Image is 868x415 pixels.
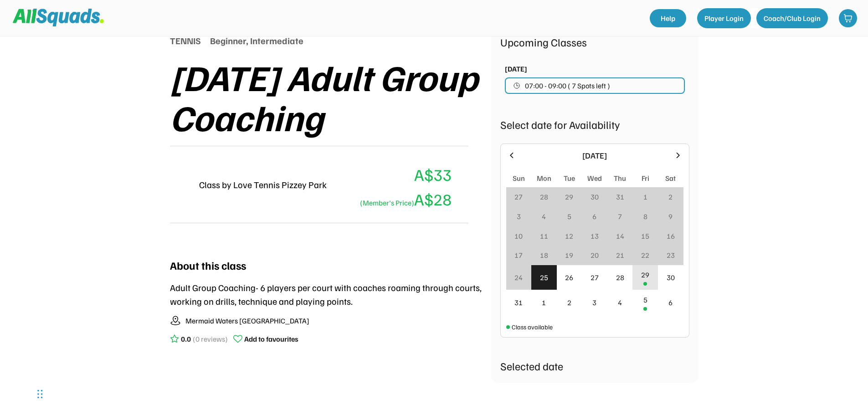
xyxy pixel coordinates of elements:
div: 5 [643,294,647,305]
div: Upcoming Classes [500,34,689,50]
font: (Member's Price) [360,198,414,207]
div: Selected date [500,358,689,374]
div: 8 [643,211,647,222]
span: 07:00 - 09:00 ( 7 Spots left ) [525,82,610,89]
div: 21 [616,250,624,261]
div: 27 [591,272,599,283]
div: Fri [642,173,649,184]
div: TENNIS [170,34,201,47]
div: Add to favourites [244,333,298,344]
div: 12 [565,231,573,241]
div: [DATE] [522,149,668,162]
div: 30 [667,272,675,283]
div: 31 [616,191,624,202]
div: 2 [668,191,673,202]
div: Adult Group Coaching- 6 players per court with coaches roaming through courts, working on drills,... [170,281,491,308]
div: 28 [616,272,624,283]
div: 0.0 [181,333,191,344]
div: 1 [542,297,546,308]
div: Class by Love Tennis Pizzey Park [199,178,327,191]
div: 23 [667,250,675,261]
div: Sat [665,173,676,184]
div: 24 [514,272,523,283]
div: [DATE] [505,63,527,74]
button: Player Login [697,8,751,28]
div: 15 [641,231,649,241]
div: A$28 [357,187,452,211]
div: 29 [565,191,573,202]
div: Thu [614,173,626,184]
div: 2 [567,297,571,308]
div: 7 [618,211,622,222]
div: Beginner, Intermediate [210,34,303,47]
div: 29 [641,269,649,280]
div: 20 [591,250,599,261]
div: 26 [565,272,573,283]
div: 31 [514,297,523,308]
div: 13 [591,231,599,241]
div: 3 [517,211,521,222]
div: A$33 [414,162,452,187]
div: Tue [564,173,575,184]
div: Class available [512,322,553,332]
div: 28 [540,191,548,202]
div: 17 [514,250,523,261]
div: 14 [616,231,624,241]
div: 25 [540,272,548,283]
div: 3 [592,297,596,308]
div: [DATE] Adult Group Coaching [170,56,491,137]
img: LTPP_Logo_REV.jpeg [170,174,192,195]
div: Sun [513,173,525,184]
div: Mermaid Waters [GEOGRAPHIC_DATA] [185,315,309,326]
div: 4 [618,297,622,308]
div: 6 [592,211,596,222]
div: 19 [565,250,573,261]
button: Coach/Club Login [756,8,828,28]
img: Squad%20Logo.svg [13,9,104,26]
div: About this class [170,257,246,273]
a: Help [650,9,686,27]
button: 07:00 - 09:00 ( 7 Spots left ) [505,77,685,94]
div: 11 [540,231,548,241]
div: Wed [587,173,602,184]
div: 5 [567,211,571,222]
div: Mon [537,173,551,184]
div: 4 [542,211,546,222]
div: 1 [643,191,647,202]
div: (0 reviews) [193,333,228,344]
img: shopping-cart-01%20%281%29.svg [843,14,853,23]
div: 16 [667,231,675,241]
div: 6 [668,297,673,308]
div: Select date for Availability [500,116,689,133]
div: 10 [514,231,523,241]
div: 27 [514,191,523,202]
div: 18 [540,250,548,261]
div: 30 [591,191,599,202]
div: 22 [641,250,649,261]
div: 9 [668,211,673,222]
